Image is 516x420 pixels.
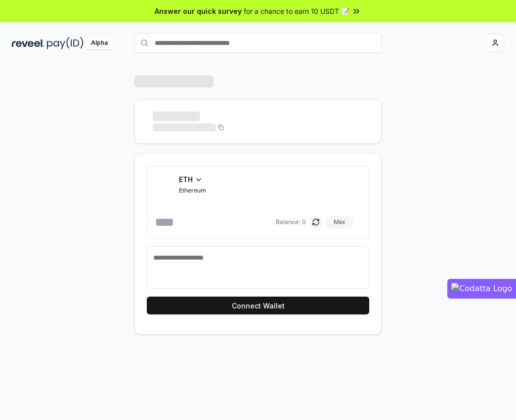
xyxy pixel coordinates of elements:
[326,216,353,228] button: Max
[155,6,242,16] span: Answer our quick survey
[302,218,306,226] span: 0
[244,6,349,16] span: for a chance to earn 10 USDT 📝
[179,187,206,194] span: Ethereum
[12,37,45,49] img: reveel_dark
[179,174,193,185] span: ETH
[47,37,84,49] img: pay_id
[147,297,369,314] button: Connect Wallet
[276,218,300,226] span: Balance:
[86,37,113,49] div: Alpha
